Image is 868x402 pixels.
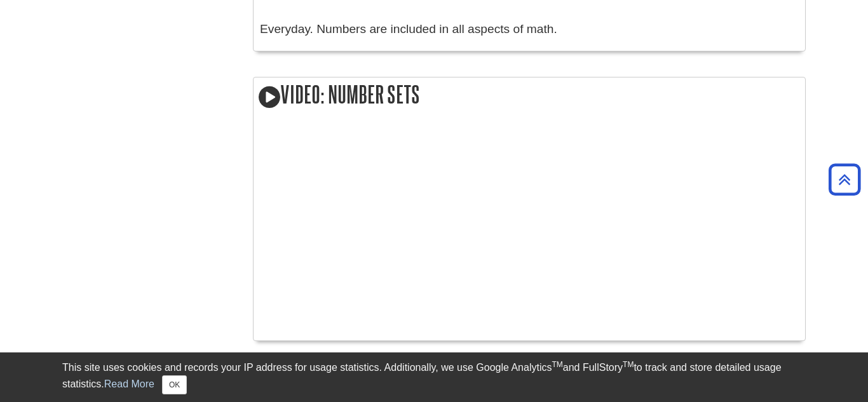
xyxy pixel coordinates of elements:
[104,379,154,389] a: Read More
[623,360,634,369] sup: TM
[260,20,799,39] p: Everyday. Numbers are included in all aspects of math.
[62,360,806,394] div: This site uses cookies and records your IP address for usage statistics. Additionally, we use Goo...
[824,171,865,188] a: Back to Top
[254,77,805,114] h2: Video: Number Sets
[162,375,187,394] button: Close
[552,360,562,369] sup: TM
[260,128,616,328] iframe: YouTube video player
